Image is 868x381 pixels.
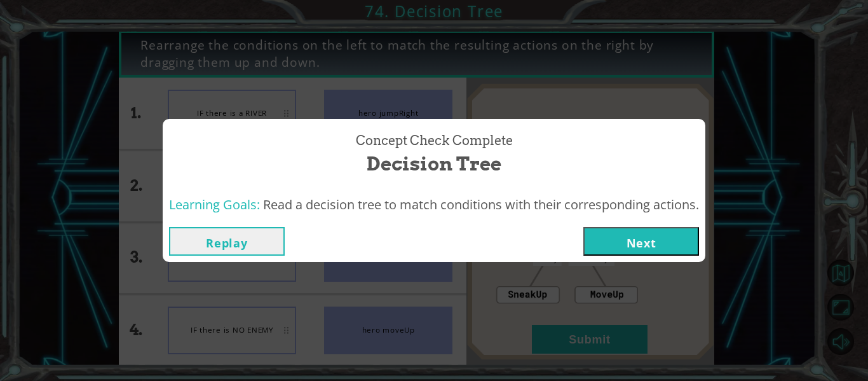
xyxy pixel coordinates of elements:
span: Decision Tree [367,150,501,177]
span: Learning Goals: [169,196,260,213]
button: Next [583,227,699,256]
span: Read a decision tree to match conditions with their corresponding actions. [263,196,699,213]
button: Replay [169,227,285,256]
span: Concept Check Complete [356,132,513,150]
